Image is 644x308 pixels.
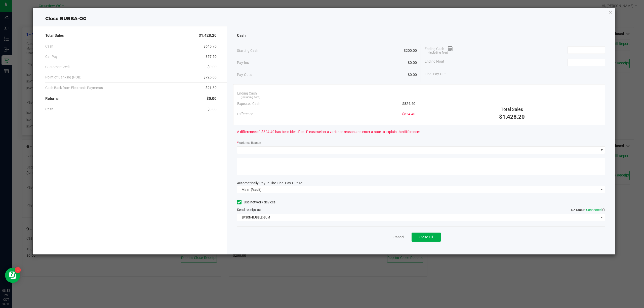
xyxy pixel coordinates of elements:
span: Expected Cash [237,101,260,106]
div: Close BUBBA-OG [33,15,615,22]
span: Ending Cash [425,46,453,54]
span: Pay-Outs [237,72,252,77]
span: CanPay [45,54,58,59]
span: Ending Float [425,59,444,66]
span: Pay-Ins [237,60,249,65]
span: A difference of -$824.40 has been identified. Please select a variance reason and enter a note to... [237,129,420,135]
label: Variance Reason [237,141,261,145]
span: $0.00 [208,107,217,112]
span: Final Pay-Out [425,71,446,77]
span: Starting Cash [237,48,258,53]
span: Customer Credit [45,64,71,70]
span: Difference [237,111,253,117]
span: Cash Back from Electronic Payments [45,85,103,91]
span: Total Sales [45,33,64,38]
span: $1,428.20 [199,33,217,38]
iframe: Resource center unread badge [15,267,21,273]
span: Cash [45,107,53,112]
iframe: Resource center [5,268,20,283]
span: Cash [45,44,53,49]
span: $1,428.20 [499,114,525,120]
span: $0.00 [408,60,417,65]
span: $0.00 [408,72,417,77]
span: Automatically Pay-In The Final Pay-Out To: [237,181,303,185]
span: $824.40 [402,101,415,106]
span: $57.50 [206,54,217,59]
span: Close Till [419,235,433,239]
button: Close Till [412,233,441,242]
span: EPSON-BUBBLE-GUM [237,214,599,221]
span: Ending Cash [237,91,257,96]
span: Main [242,188,249,192]
span: $200.00 [404,48,417,53]
label: Use network devices [237,200,275,205]
span: (including float) [428,51,448,55]
span: $645.70 [204,44,217,49]
span: Point of Banking (POB) [45,75,82,80]
span: Cash [237,33,246,38]
span: -$21.30 [205,85,217,91]
span: $0.00 [207,96,217,102]
span: $0.00 [208,64,217,70]
span: Connected [586,208,601,212]
span: Send receipt to: [237,208,261,212]
span: $725.00 [204,75,217,80]
div: Returns [45,93,217,104]
span: -$824.40 [401,111,415,117]
span: (including float) [241,95,260,100]
span: (Vault) [251,188,262,192]
span: QZ Status: [571,208,605,212]
a: Cancel [393,235,404,240]
span: Total Sales [501,107,523,112]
